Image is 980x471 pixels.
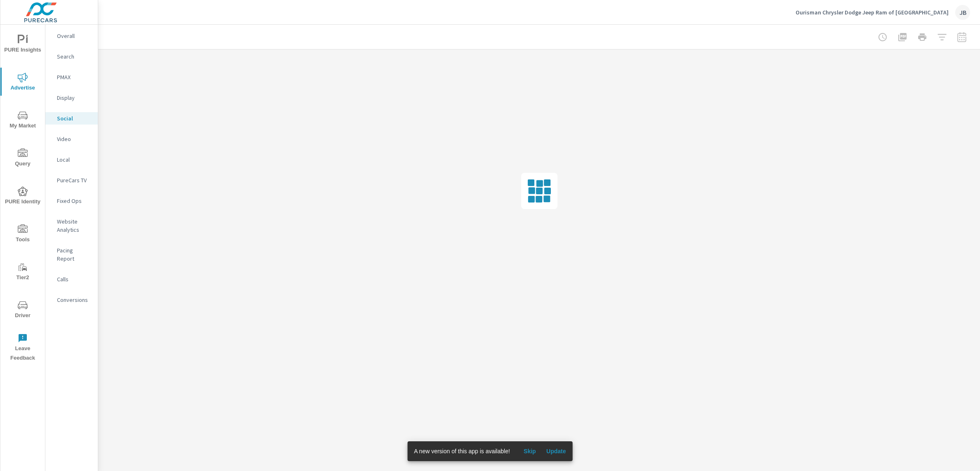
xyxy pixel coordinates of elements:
[45,195,98,207] div: Fixed Ops
[57,135,91,143] p: Video
[57,217,91,234] p: Website Analytics
[3,148,43,169] span: Query
[45,153,98,166] div: Local
[57,275,91,283] p: Calls
[45,112,98,125] div: Social
[3,73,43,93] span: Advertise
[57,197,91,205] p: Fixed Ops
[543,445,569,458] button: Update
[45,50,98,63] div: Search
[3,300,43,320] span: Driver
[955,5,970,20] div: JB
[45,215,98,236] div: Website Analytics
[45,294,98,306] div: Conversions
[3,111,43,131] span: My Market
[57,114,91,122] p: Social
[414,448,510,455] span: A new version of this app is available!
[45,71,98,83] div: PMAX
[45,174,98,186] div: PureCars TV
[3,333,43,363] span: Leave Feedback
[796,9,949,16] p: Ourisman Chrysler Dodge Jeep Ram of [GEOGRAPHIC_DATA]
[3,35,43,55] span: PURE Insights
[0,25,45,366] div: nav menu
[3,224,43,245] span: Tools
[57,32,91,40] p: Overall
[520,447,540,455] span: Skip
[45,244,98,265] div: Pacing Report
[517,445,543,458] button: Skip
[546,447,566,455] span: Update
[3,186,43,207] span: PURE Identity
[57,52,91,61] p: Search
[57,155,91,164] p: Local
[3,262,43,283] span: Tier2
[45,133,98,145] div: Video
[45,273,98,285] div: Calls
[45,92,98,104] div: Display
[57,73,91,81] p: PMAX
[45,30,98,42] div: Overall
[57,94,91,102] p: Display
[57,296,91,304] p: Conversions
[57,176,91,184] p: PureCars TV
[57,246,91,263] p: Pacing Report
